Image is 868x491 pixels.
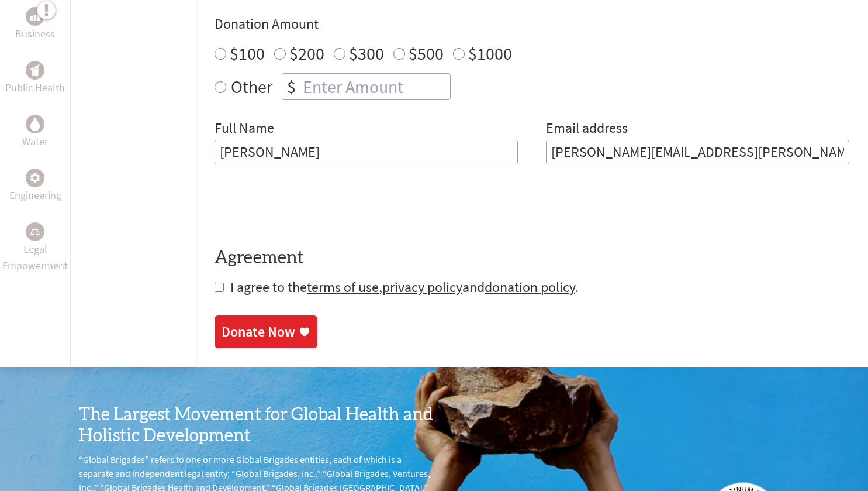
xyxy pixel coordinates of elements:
[9,187,61,204] p: Engineering
[79,404,434,447] h3: The Largest Movement for Global Health and Holistic Development
[215,15,849,33] h4: Donation Amount
[5,80,65,96] p: Public Health
[230,278,579,296] span: I agree to the , and .
[468,42,512,64] label: $1000
[30,12,40,21] img: Business
[231,73,272,100] label: Other
[409,42,444,64] label: $500
[22,133,48,150] p: Water
[30,173,40,183] img: Engineering
[485,278,575,296] a: donation policy
[546,140,849,164] input: Your Email
[30,228,40,235] img: Legal Empowerment
[289,42,324,64] label: $200
[282,74,300,99] div: $
[215,315,317,348] a: Donate Now
[307,278,379,296] a: terms of use
[15,7,55,42] a: BusinessBusiness
[9,169,61,204] a: EngineeringEngineering
[26,169,44,187] div: Engineering
[26,61,44,80] div: Public Health
[349,42,384,64] label: $300
[300,74,450,99] input: Enter Amount
[215,140,518,164] input: Enter Full Name
[546,119,628,140] label: Email address
[215,119,274,140] label: Full Name
[2,241,68,274] p: Legal Empowerment
[26,7,44,26] div: Business
[222,322,295,341] div: Donate Now
[15,26,55,42] p: Business
[22,115,48,150] a: WaterWater
[2,222,68,274] a: Legal EmpowermentLegal Empowerment
[382,278,462,296] a: privacy policy
[26,222,44,241] div: Legal Empowerment
[30,118,40,131] img: Water
[215,178,392,224] iframe: reCAPTCHA
[5,61,65,96] a: Public HealthPublic Health
[26,115,44,133] div: Water
[215,248,849,269] h4: Agreement
[230,42,265,64] label: $100
[30,64,40,76] img: Public Health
